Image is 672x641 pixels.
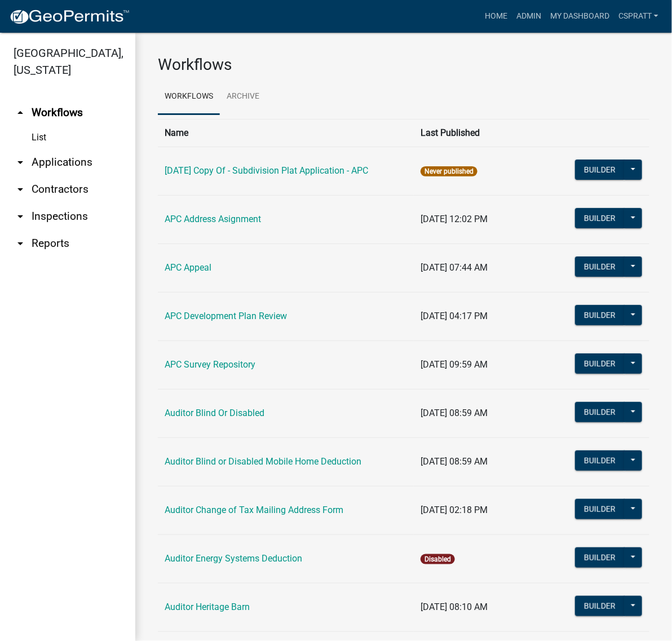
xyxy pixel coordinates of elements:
span: [DATE] 08:59 AM [421,408,488,418]
a: Auditor Change of Tax Mailing Address Form [165,505,343,515]
span: [DATE] 08:10 AM [421,602,488,612]
button: Builder [575,208,625,228]
span: [DATE] 08:59 AM [421,456,488,467]
a: Auditor Blind or Disabled Mobile Home Deduction [165,456,361,467]
span: Disabled [421,554,455,564]
button: Builder [575,257,625,277]
button: Builder [575,596,625,616]
a: Home [480,6,512,27]
span: Never published [421,166,478,176]
a: Workflows [158,79,220,115]
button: Builder [575,402,625,422]
button: Builder [575,353,625,374]
a: Archive [220,79,266,115]
a: APC Survey Repository [165,359,255,370]
i: arrow_drop_down [14,183,27,196]
button: Builder [575,305,625,325]
a: Admin [512,6,546,27]
span: [DATE] 02:18 PM [421,505,488,515]
a: APC Development Plan Review [165,311,287,321]
button: Builder [575,160,625,180]
span: [DATE] 04:17 PM [421,311,488,321]
span: [DATE] 12:02 PM [421,214,488,224]
i: arrow_drop_down [14,237,27,250]
span: [DATE] 09:59 AM [421,359,488,370]
th: Name [158,119,414,147]
i: arrow_drop_down [14,210,27,223]
button: Builder [575,450,625,471]
a: APC Address Asignment [165,214,261,224]
i: arrow_drop_up [14,106,27,120]
i: arrow_drop_down [14,156,27,169]
a: [DATE] Copy Of - Subdivision Plat Application - APC [165,165,368,176]
button: Builder [575,499,625,519]
a: My Dashboard [546,6,614,27]
a: Auditor Blind Or Disabled [165,408,264,418]
a: cspratt [614,6,663,27]
a: Auditor Energy Systems Deduction [165,553,302,564]
h3: Workflows [158,55,649,74]
th: Last Published [414,119,564,147]
button: Builder [575,547,625,568]
a: Auditor Heritage Barn [165,602,250,612]
a: APC Appeal [165,262,211,273]
span: [DATE] 07:44 AM [421,262,488,273]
